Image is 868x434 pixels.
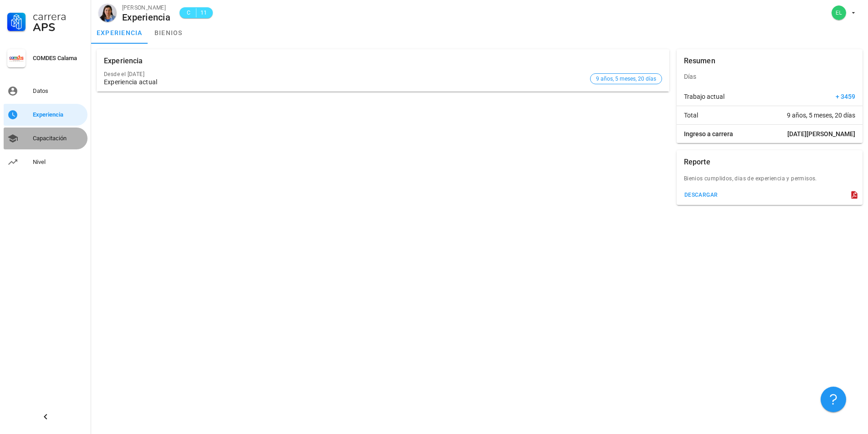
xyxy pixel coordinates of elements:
[33,158,84,166] div: Nivel
[680,189,722,201] button: descargar
[4,80,87,102] a: Datos
[684,192,718,198] div: descargar
[4,151,87,173] a: Nivel
[104,49,143,73] div: Experiencia
[104,78,586,86] div: Experiencia actual
[684,129,733,138] span: Ingreso a carrera
[104,71,586,77] div: Desde el [DATE]
[33,55,84,62] div: COMDES Calama
[832,5,846,20] div: avatar
[91,22,148,44] a: experiencia
[4,128,87,149] a: Capacitación
[684,92,724,101] span: Trabajo actual
[684,150,710,174] div: Reporte
[596,74,656,84] span: 9 años, 5 meses, 20 días
[200,8,207,17] span: 11
[836,92,855,101] span: + 3459
[33,87,84,95] div: Datos
[4,104,87,126] a: Experiencia
[684,111,698,120] span: Total
[33,111,84,118] div: Experiencia
[684,49,715,73] div: Resumen
[677,174,863,189] div: Bienios cumplidos, dias de experiencia y permisos.
[98,4,117,22] div: avatar
[122,3,170,12] div: [PERSON_NAME]
[185,8,192,17] span: C
[122,12,170,22] div: Experiencia
[33,11,84,22] div: Carrera
[148,22,189,44] a: bienios
[677,66,863,87] div: Días
[787,111,855,120] span: 9 años, 5 meses, 20 días
[33,22,84,33] div: APS
[787,129,855,138] span: [DATE][PERSON_NAME]
[33,135,84,142] div: Capacitación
